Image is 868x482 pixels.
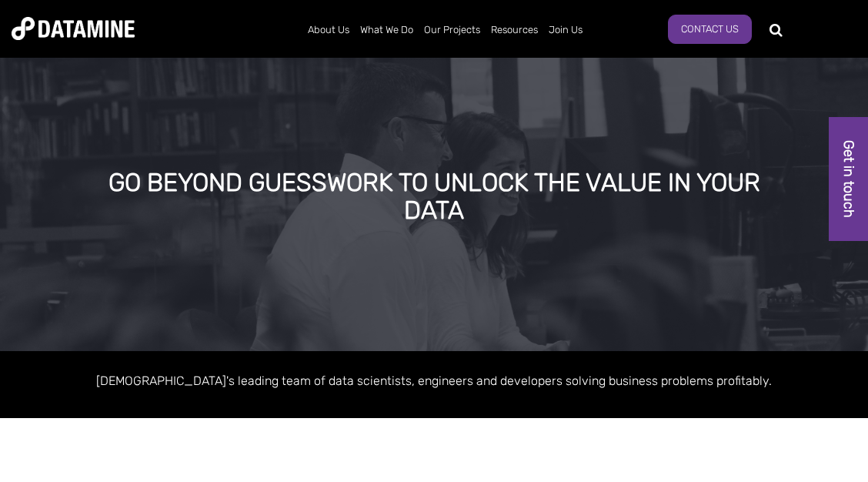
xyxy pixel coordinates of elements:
[829,117,868,241] a: Get in touch
[668,15,752,44] a: Contact Us
[302,10,355,50] a: About Us
[486,10,543,50] a: Resources
[419,10,486,50] a: Our Projects
[12,17,135,40] img: Datamine
[543,10,588,50] a: Join Us
[106,169,761,224] div: GO BEYOND GUESSWORK TO UNLOCK THE VALUE IN YOUR DATA
[12,370,856,391] p: [DEMOGRAPHIC_DATA]'s leading team of data scientists, engineers and developers solving business p...
[355,10,419,50] a: What We Do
